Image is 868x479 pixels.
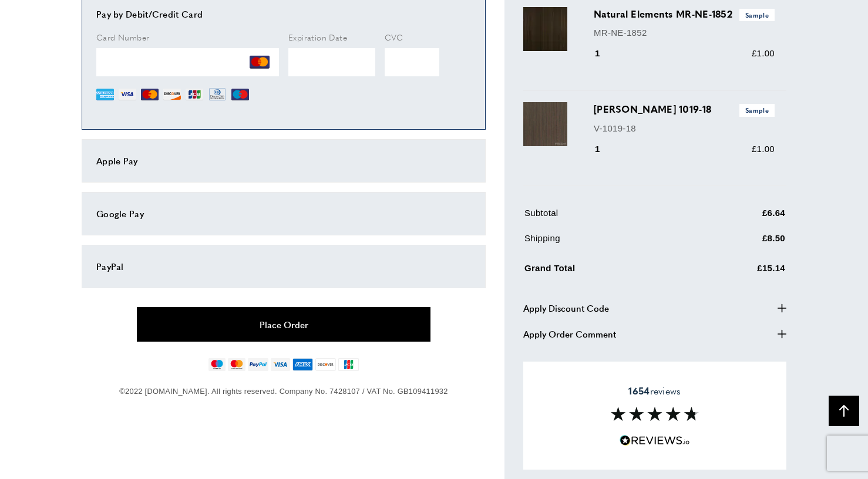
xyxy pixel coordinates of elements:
[96,7,471,21] div: Pay by Debit/Credit Card
[752,48,775,58] span: £1.00
[739,9,775,21] span: Sample
[186,86,203,103] img: JCB.png
[271,358,290,371] img: visa
[119,86,136,103] img: VI.png
[228,358,245,371] img: mastercard
[523,301,609,315] span: Apply Discount Code
[96,31,149,43] span: Card Number
[523,7,567,51] img: Natural Elements MR-NE-1852
[739,104,775,116] span: Sample
[96,154,471,168] div: Apple Pay
[693,231,785,254] td: £8.50
[250,52,270,72] img: MC.png
[524,259,692,284] td: Grand Total
[208,86,227,103] img: DN.png
[208,358,226,371] img: maestro
[288,48,375,76] iframe: Secure Credit Card Frame - Expiration Date
[594,122,775,136] p: V-1019-18
[137,307,430,342] button: Place Order
[248,358,268,371] img: paypal
[338,358,359,371] img: jcb
[231,86,249,103] img: MI.png
[288,31,347,43] span: Expiration Date
[524,206,692,229] td: Subtotal
[96,259,471,274] div: PayPal
[385,31,403,43] span: CVC
[594,7,775,21] h3: Natural Elements MR-NE-1852
[594,102,775,116] h3: [PERSON_NAME] 1019-18
[141,86,159,103] img: MC.png
[594,46,617,60] div: 1
[96,48,279,76] iframe: Secure Credit Card Frame - Credit Card Number
[611,407,699,421] img: Reviews section
[385,48,439,76] iframe: Secure Credit Card Frame - CVV
[752,144,775,154] span: £1.00
[163,86,181,103] img: DI.png
[693,259,785,284] td: £15.14
[523,102,567,146] img: Holt 1019-18
[292,358,313,371] img: american-express
[315,358,336,371] img: discover
[96,207,471,221] div: Google Pay
[620,435,690,446] img: Reviews.io 5 stars
[524,231,692,254] td: Shipping
[628,385,681,397] span: reviews
[119,387,448,396] span: ©2022 [DOMAIN_NAME]. All rights reserved. Company No. 7428107 / VAT No. GB109411932
[594,26,775,40] p: MR-NE-1852
[594,142,617,156] div: 1
[523,327,616,341] span: Apply Order Comment
[693,206,785,229] td: £6.64
[628,384,650,397] strong: 1654
[96,86,114,103] img: AE.png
